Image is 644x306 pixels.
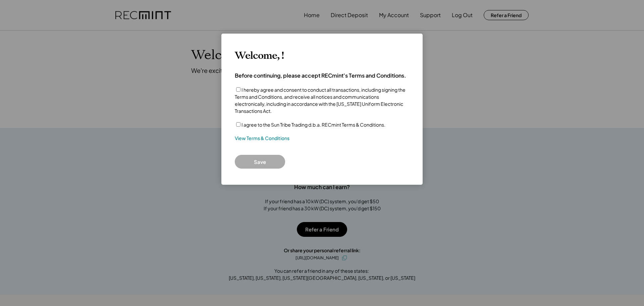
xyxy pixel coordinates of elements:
h3: Welcome, ! [235,50,284,62]
label: I hereby agree and consent to conduct all transactions, including signing the Terms and Condition... [235,87,406,114]
a: View Terms & Conditions [235,135,289,142]
button: Save [235,155,285,169]
h4: Before continuing, please accept RECmint's Terms and Conditions. [235,72,406,79]
label: I agree to the Sun Tribe Trading d.b.a. RECmint Terms & Conditions. [241,122,385,128]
